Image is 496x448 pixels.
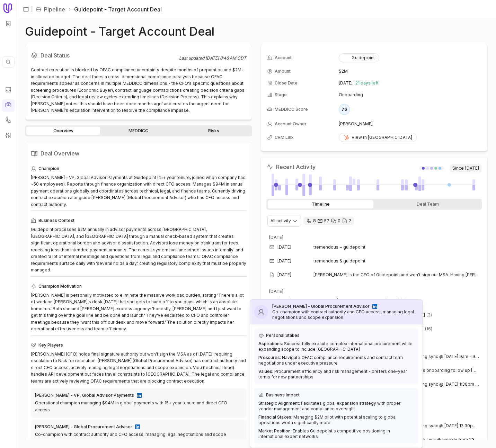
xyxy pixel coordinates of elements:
[275,69,291,74] span: Amount
[275,92,287,98] span: Stage
[313,258,365,264] span: tremendous & guidepoint
[425,326,432,332] span: 16 emails in thread
[450,164,482,172] span: Since
[277,272,291,278] time: [DATE]
[31,226,246,274] div: Guidepoint processes $2M annually in advisor payments across [GEOGRAPHIC_DATA], [GEOGRAPHIC_DATA]...
[275,121,307,127] span: Account Owner
[275,135,294,140] span: CRM Link
[266,163,316,171] h2: Recent Activity
[258,428,293,433] span: Market Position:
[31,216,246,225] div: Business Context
[355,80,379,86] span: 21 days left
[31,341,246,349] div: Key Players
[339,80,353,86] time: [DATE]
[272,304,370,309] div: [PERSON_NAME] - Global Procurement Advisor
[272,309,418,320] div: Co-champion with contract authority and CFO access, managing legal negotiations and scope expansion
[31,164,246,173] div: Champion
[31,5,33,14] span: |
[101,127,175,135] a: MEDDICC
[35,393,134,398] div: [PERSON_NAME] - VP, Global Advisor Payments
[339,133,417,142] a: View in [GEOGRAPHIC_DATA]
[31,351,246,385] div: [PERSON_NAME] (CFO) holds final signature authority but won't sign the MSA as of [DATE], requirin...
[258,428,414,439] div: Enables Guidepoint's competitive positioning in international expert networks
[26,127,100,135] a: Overview
[426,312,432,318] span: 3 emails in thread
[258,341,284,346] span: Aspirations:
[372,304,377,309] img: LinkedIn
[137,393,142,398] img: LinkedIn
[258,355,414,366] div: Navigate OFAC compliance requirements and contract term negotiations under executive pressure
[339,66,481,77] td: $2M
[205,55,246,61] time: [DATE] 8:46 AM CDT
[465,165,479,171] time: [DATE]
[313,244,365,250] span: tremendous + guidepoint
[25,27,214,36] h1: Guidepoint - Target Account Deal
[258,414,293,420] span: Financial Stakes:
[3,18,14,29] button: Workspace
[35,431,242,445] div: Co-champion with contract authority and CFO access, managing legal negotiations and scope expansion
[258,392,414,398] div: Business Impact
[258,369,414,380] div: Procurement efficiency and risk management - prefers one-year terms for new partnerships
[31,66,246,114] div: Contract execution is blocked by OFAC compliance uncertainty despite months of preparation and $2...
[313,272,479,278] span: [PERSON_NAME] is the CFO of Guidepoint, and won't sign our MSA. Having [PERSON_NAME] email now
[275,80,298,86] span: Close Date
[35,424,132,430] div: [PERSON_NAME] - Global Procurement Advisor
[339,89,481,100] td: Onboarding
[35,400,242,413] div: Operational champion managing $94M in global payments with 15+ year tenure and direct CFO access
[268,200,373,208] div: Timeline
[68,5,162,14] li: Guidepoint - Target Account Deal
[258,369,274,374] span: Values:
[375,200,480,208] div: Deal Team
[31,174,246,208] div: [PERSON_NAME] - VP, Global Advisor Payments at Guidepoint (15+ year tenure, joined when company h...
[277,298,291,304] time: [DATE]
[179,55,246,61] div: Last updated
[303,217,354,225] div: 8 calls and 57 email threads
[275,55,292,61] span: Account
[275,107,308,112] span: MEDDICC Score
[258,355,282,360] span: Pressures:
[31,148,246,159] h2: Deal Overview
[277,258,291,264] time: [DATE]
[258,401,414,412] div: Facilitates global expansion strategy with proper vendor management and compliance oversight
[339,104,350,115] div: 76
[258,414,414,425] div: Managing $2M pilot with potential scaling to global operations worth significantly more
[31,50,179,61] h2: Deal Status
[258,333,414,338] div: Personal Stakes
[44,5,65,14] a: Pipeline
[177,127,251,135] a: Risks
[277,244,291,250] time: [DATE]
[343,135,412,140] div: View in [GEOGRAPHIC_DATA]
[339,53,379,62] button: Guidepoint
[269,235,283,240] time: [DATE]
[31,282,246,290] div: Champion Motivation
[343,55,375,61] div: Guidepoint
[135,424,140,429] img: LinkedIn
[313,298,399,304] span: guidepoint | tremendous follow up [DATE]
[21,4,31,15] button: Expand sidebar
[269,289,283,294] time: [DATE]
[400,298,406,304] span: 6 emails in thread
[339,118,481,129] td: [PERSON_NAME]
[31,292,246,332] div: [PERSON_NAME] is personally motivated to eliminate the massive workload burden, stating 'There's ...
[258,401,301,406] span: Strategic Alignment:
[258,341,414,352] div: Successfully execute complex international procurement while expanding scope to include [GEOGRAPH...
